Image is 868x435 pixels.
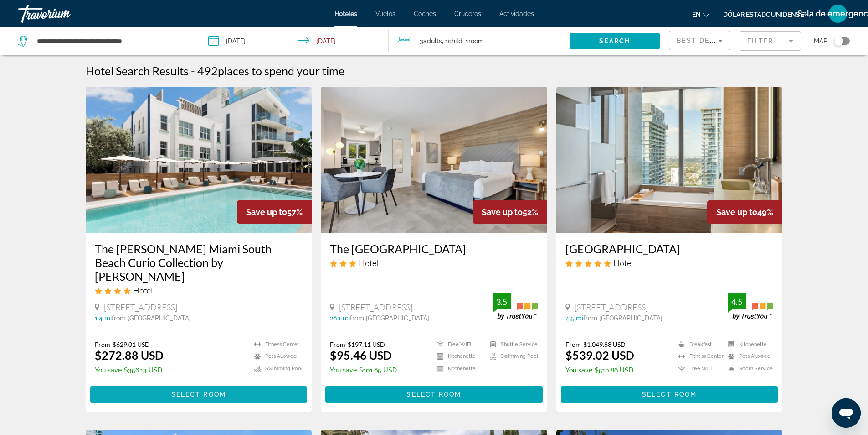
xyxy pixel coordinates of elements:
[330,348,392,362] ins: $95.46 USD
[832,398,861,428] iframe: Botón para iniciar la ventana de mensajería
[171,391,226,398] span: Select Room
[250,353,303,361] li: Pets Allowed
[565,348,634,362] ins: $539.02 USD
[432,353,485,361] li: Kitchenette
[375,10,395,17] a: Vuelos
[250,365,303,372] li: Swimming Pool
[716,207,757,217] span: Save up to
[330,314,350,322] span: 26.1 mi
[95,367,164,374] p: $356.13 USD
[583,341,626,348] del: $1,049.88 USD
[191,64,195,78] span: -
[95,242,303,283] a: The [PERSON_NAME] Miami South Beach Curio Collection by [PERSON_NAME]
[199,27,389,55] button: Check-in date: Sep 13, 2025 Check-out date: Sep 14, 2025
[499,10,534,17] a: Actividades
[348,341,385,348] del: $197.11 USD
[674,353,724,361] li: Fitness Center
[423,37,442,45] span: Adults
[493,296,511,307] div: 3.5
[454,10,481,17] font: Cruceros
[95,341,110,348] span: From
[432,341,485,348] li: Free WiFi
[740,31,801,51] button: Filter
[707,200,782,224] div: 49%
[692,11,701,18] font: en
[133,285,153,295] span: Hotel
[473,200,547,224] div: 52%
[325,388,543,398] a: Select Room
[250,341,303,348] li: Fitness Center
[237,200,312,224] div: 57%
[86,64,189,78] h1: Hotel Search Results
[325,386,543,403] button: Select Room
[86,87,312,233] img: Hotel image
[565,367,592,374] span: You save
[485,353,538,361] li: Swimming Pool
[462,35,484,47] span: , 1
[330,242,538,256] a: The [GEOGRAPHIC_DATA]
[692,8,709,21] button: Cambiar idioma
[724,353,773,361] li: Pets Allowed
[565,242,774,256] a: [GEOGRAPHIC_DATA]
[112,314,191,322] span: from [GEOGRAPHIC_DATA]
[321,87,547,233] img: Hotel image
[814,35,827,47] span: Map
[583,314,663,322] span: from [GEOGRAPHIC_DATA]
[485,341,538,348] li: Shuttle Service
[570,33,660,49] button: Search
[728,296,746,307] div: 4.5
[95,314,112,322] span: 1.4 mi
[674,341,724,348] li: Breakfast
[330,341,345,348] span: From
[723,8,812,21] button: Cambiar moneda
[468,37,484,45] span: Room
[339,302,412,312] span: [STREET_ADDRESS]
[389,27,570,55] button: Travelers: 3 adults, 1 child
[90,388,308,398] a: Select Room
[218,64,344,78] span: places to spend your time
[197,64,344,78] h2: 492
[493,293,538,320] img: trustyou-badge.svg
[723,11,804,18] font: Dólar estadounidense
[561,386,778,403] button: Select Room
[95,348,164,362] ins: $272.88 USD
[677,35,723,46] mat-select: Sort by
[556,87,783,233] a: Hotel image
[565,341,581,348] span: From
[246,207,287,217] span: Save up to
[724,341,773,348] li: Kitchenette
[674,365,724,372] li: Free WiFi
[448,37,462,45] span: Child
[406,391,461,398] span: Select Room
[95,367,122,374] span: You save
[420,35,442,47] span: 3
[334,10,357,17] a: Hoteles
[482,207,523,217] span: Save up to
[350,314,429,322] span: from [GEOGRAPHIC_DATA]
[414,10,436,17] a: Coches
[677,37,724,44] span: Best Deals
[827,37,850,45] button: Toggle map
[359,258,378,268] span: Hotel
[432,365,485,372] li: Kitchenette
[599,37,630,45] span: Search
[613,258,633,268] span: Hotel
[104,302,177,312] span: [STREET_ADDRESS]
[90,386,308,403] button: Select Room
[724,365,773,372] li: Room Service
[330,258,538,268] div: 3 star Hotel
[728,293,773,320] img: trustyou-badge.svg
[565,367,634,374] p: $510.86 USD
[561,388,778,398] a: Select Room
[95,285,303,295] div: 4 star Hotel
[575,302,648,312] span: [STREET_ADDRESS]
